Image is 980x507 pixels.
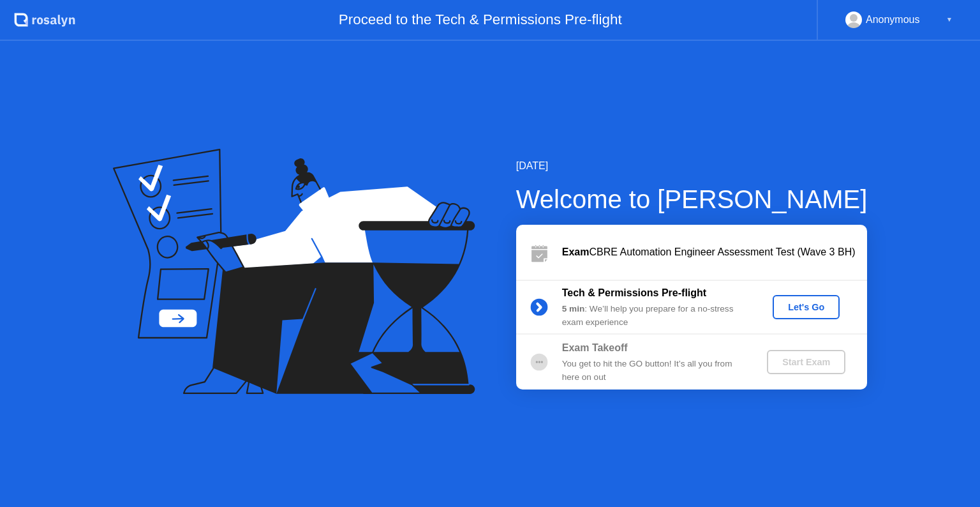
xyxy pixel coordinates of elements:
b: Exam [562,246,590,257]
div: : We’ll help you prepare for a no-stress exam experience [562,303,746,329]
b: Exam Takeoff [562,342,628,353]
b: 5 min [562,304,585,314]
div: ▼ [946,11,953,28]
div: You get to hit the GO button! It’s all you from here on out [562,358,746,384]
div: Anonymous [866,11,920,28]
button: Let's Go [773,295,840,319]
div: Start Exam [772,357,840,367]
div: Welcome to [PERSON_NAME] [516,180,868,218]
div: [DATE] [516,158,868,174]
button: Start Exam [767,350,845,374]
b: Tech & Permissions Pre-flight [562,287,706,298]
div: CBRE Automation Engineer Assessment Test (Wave 3 BH) [562,245,867,260]
div: Let's Go [778,302,835,312]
